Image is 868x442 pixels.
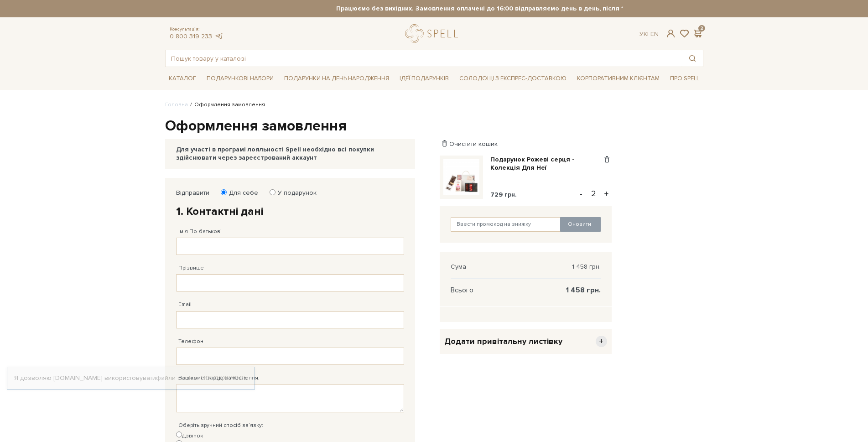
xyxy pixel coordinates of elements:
a: logo [405,24,462,43]
label: Ім'я По-батькові [178,228,222,236]
div: Ук [639,30,659,38]
label: Відправити [176,189,209,197]
span: Подарункові набори [203,72,277,86]
span: Про Spell [666,72,703,86]
label: Прізвище [178,264,204,272]
label: Дзвінок [176,432,203,440]
a: Погоджуюсь [201,374,247,382]
a: Подарунок Рожеві серця - Колекція Для Неї [490,156,602,172]
h2: 1. Контактні дані [176,204,404,218]
span: + [596,336,607,347]
span: Подарунки на День народження [281,72,393,86]
a: Корпоративним клієнтам [573,71,663,86]
label: Для себе [223,189,258,197]
span: Додати привітальну листівку [444,336,562,347]
li: Оформлення замовлення [188,101,265,109]
span: | [647,30,649,38]
a: En [650,30,659,38]
label: У подарунок [272,189,317,197]
h1: Оформлення замовлення [165,117,703,136]
a: файли cookie [156,374,198,382]
span: Всього [451,286,473,294]
a: 0 800 319 233 [170,32,212,40]
span: 729 грн. [490,191,517,198]
input: У подарунок [270,189,275,195]
div: Я дозволяю [DOMAIN_NAME] використовувати [7,374,255,382]
input: Пошук товару у каталозі [166,50,682,67]
a: Головна [165,101,188,108]
img: Подарунок Рожеві серця - Колекція Для Неї [443,159,479,195]
span: Каталог [165,72,200,86]
input: Ввести промокод на знижку [451,217,561,232]
button: Оновити [560,217,601,232]
label: Телефон [178,338,203,346]
span: Консультація: [170,26,223,32]
input: Для себе [221,189,227,195]
input: Дзвінок [176,432,182,437]
span: 1 458 грн. [566,286,601,294]
span: 1 458 грн. [572,263,601,271]
div: Для участі в програмі лояльності Spell необхідно всі покупки здійснювати через зареєстрований акк... [176,146,404,162]
span: Ідеї подарунків [396,72,452,86]
a: telegram [214,32,223,40]
label: Оберіть зручний спосіб зв`язку: [178,421,263,430]
label: Email [178,301,192,309]
div: Очистити кошик [440,140,612,148]
button: Пошук товару у каталозі [682,50,703,67]
a: Солодощі з експрес-доставкою [456,71,570,86]
button: + [601,187,612,201]
span: Сума [451,263,466,271]
button: - [577,187,586,201]
strong: Працюємо без вихідних. Замовлення оплачені до 16:00 відправляємо день в день, після 16:00 - насту... [246,5,784,13]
